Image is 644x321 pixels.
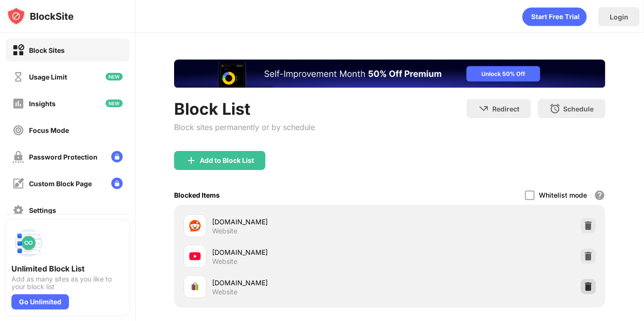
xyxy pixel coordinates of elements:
img: time-usage-off.svg [12,71,24,83]
div: Website [212,227,237,235]
img: block-on.svg [12,44,24,56]
div: Website [212,288,237,296]
div: Block Sites [29,46,65,54]
div: Insights [29,100,56,108]
div: Custom Block Page [29,180,92,188]
img: password-protection-off.svg [12,151,24,163]
div: Focus Mode [29,126,69,134]
img: favicons [189,251,201,262]
div: animation [522,7,587,26]
div: Password Protection [29,153,98,161]
div: Go Unlimited [11,294,69,310]
div: Blocked Items [174,191,220,199]
img: lock-menu.svg [111,178,123,189]
div: Login [610,13,628,21]
div: Block sites permanently or by schedule [174,122,315,132]
div: [DOMAIN_NAME] [212,217,390,227]
iframe: Banner [174,60,605,88]
div: Block List [174,99,315,119]
img: customize-block-page-off.svg [12,178,24,190]
div: Schedule [564,105,594,113]
div: [DOMAIN_NAME] [212,247,390,257]
img: new-icon.svg [106,73,123,80]
div: Settings [29,206,56,214]
img: new-icon.svg [106,100,123,107]
img: focus-off.svg [12,124,24,136]
div: Website [212,257,237,266]
div: Unlimited Block List [11,264,124,273]
img: settings-off.svg [12,204,24,216]
div: Add as many sites as you like to your block list [11,275,124,291]
img: favicons [189,281,201,292]
div: Redirect [492,105,519,113]
div: Add to Block List [200,157,254,164]
img: push-block-list.svg [11,226,46,260]
img: favicons [189,220,201,231]
img: insights-off.svg [12,98,24,110]
div: Usage Limit [29,73,67,81]
div: [DOMAIN_NAME] [212,278,390,288]
img: lock-menu.svg [111,151,123,162]
img: logo-blocksite.svg [7,7,74,26]
div: Whitelist mode [539,191,587,199]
